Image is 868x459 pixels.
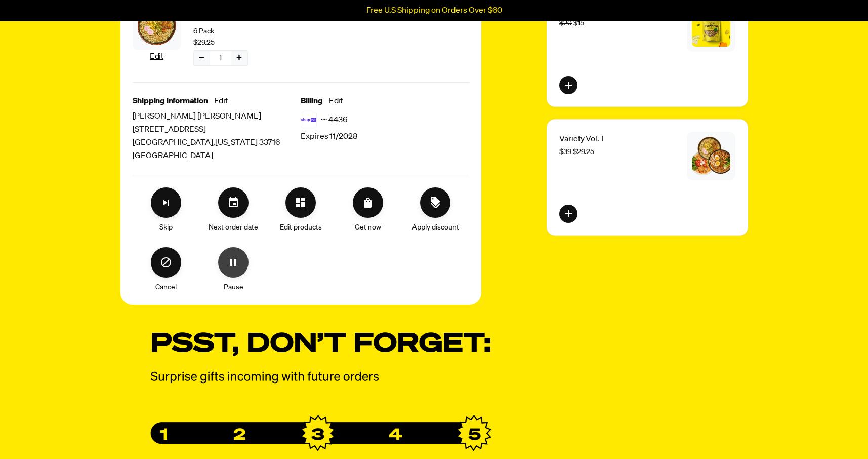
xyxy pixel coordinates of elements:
[355,222,381,233] span: Get now
[224,282,243,293] span: Pause
[214,95,228,108] button: Edit
[280,222,322,233] span: Edit products
[692,8,730,47] img: Veggie Topping Mix
[301,112,317,128] img: svg%3E
[218,247,249,278] button: Pause
[420,187,450,218] button: Apply discount
[193,26,294,37] span: 6 Pack
[321,113,347,127] span: ···· 4436
[412,222,459,233] span: Apply discount
[151,247,181,278] button: Cancel
[194,51,210,65] button: Decrease quantity
[559,135,604,143] span: Variety Vol. 1
[692,137,730,175] img: Variety Vol. 1
[218,187,249,218] button: Set your next order date
[138,7,176,45] img: Black Garlic "Chicken" Ramen
[219,52,222,63] span: 1
[559,20,572,27] s: $20
[155,282,177,293] span: Cancel
[133,149,301,163] span: [GEOGRAPHIC_DATA]
[151,187,181,218] button: Skip subscription
[209,222,258,233] span: Next order date
[559,148,571,156] s: $39
[133,110,301,123] span: [PERSON_NAME] [PERSON_NAME]
[301,95,323,108] span: Billing
[159,222,173,233] span: Skip
[133,123,301,136] span: [STREET_ADDRESS]
[301,130,358,143] span: Expires 11/2028
[133,136,301,149] span: [GEOGRAPHIC_DATA] , [US_STATE] 33716
[133,187,469,293] div: Make changes for subscription
[193,37,215,48] span: $29.25
[366,6,502,15] p: Free U.S Shipping on Orders Over $60
[150,50,163,63] button: Edit
[559,148,594,156] span: $29.25
[231,51,247,65] button: Increase quantity
[559,20,584,27] span: $15
[285,187,316,218] button: Edit products
[353,187,383,218] button: Order Now
[133,95,208,108] span: Shipping information
[329,95,343,108] button: Edit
